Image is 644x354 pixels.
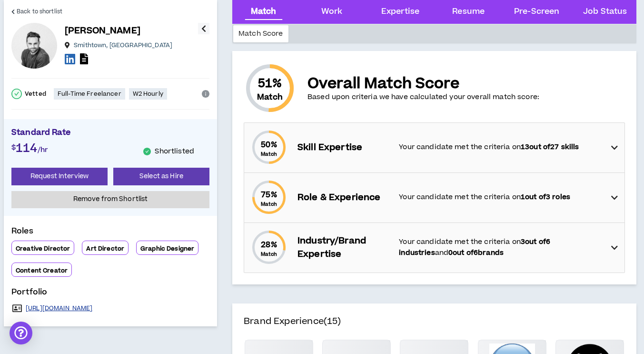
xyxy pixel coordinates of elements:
[261,239,277,251] span: 28 %
[11,225,209,241] p: Roles
[11,168,108,185] button: Request Interview
[155,147,194,156] p: Shortlisted
[251,6,277,18] div: Match
[381,6,419,18] div: Expertise
[452,6,485,18] div: Resume
[521,192,570,202] strong: 1 out of 3 roles
[435,248,448,258] span: and
[297,234,389,261] p: Industry/Brand Expertise
[11,127,209,141] p: Standard Rate
[307,92,539,102] p: Based upon criteria we have calculated your overall match score:
[11,286,209,302] p: Portfolio
[140,245,194,253] p: Graphic Designer
[113,168,209,185] button: Select as Hire
[244,315,625,340] h4: Brand Experience (15)
[202,90,209,98] span: info-circle
[257,91,283,103] small: Match
[16,140,37,157] span: 114
[258,76,282,91] span: 51 %
[11,89,22,99] span: check-circle
[521,142,579,152] strong: 13 out of 27 skills
[16,267,68,274] p: Content Creator
[307,75,539,92] p: Overall Match Score
[261,151,277,158] small: Match
[261,201,277,208] small: Match
[514,6,559,18] div: Pre-Screen
[321,6,343,18] div: Work
[17,7,62,16] span: Back to shortlist
[399,237,602,258] p: Your candidate met the criteria on
[448,248,504,258] strong: 0 out of 6 brands
[399,142,602,152] p: Your candidate met the criteria on
[297,141,389,154] p: Skill Expertise
[143,148,151,155] span: check-circle
[26,304,93,312] a: [URL][DOMAIN_NAME]
[583,6,627,18] div: Job Status
[261,251,277,258] small: Match
[10,322,32,344] div: Open Intercom Messenger
[244,223,624,273] div: 28%MatchIndustry/Brand ExpertiseYour candidate met the criteria on3out of6 industriesand0out of6b...
[261,189,277,201] span: 75 %
[58,90,121,98] p: Full-Time Freelancer
[233,25,288,42] div: Match Score
[65,24,140,38] p: [PERSON_NAME]
[399,192,602,202] p: Your candidate met the criteria on
[11,191,209,209] button: Remove from Shortlist
[399,237,550,257] strong: 3 out of 6 industries
[297,191,389,204] p: Role & Experience
[16,245,70,253] p: Creative Director
[244,173,624,223] div: 75%MatchRole & ExperienceYour candidate met the criteria on1out of3 roles
[244,123,624,172] div: 50%MatchSkill ExpertiseYour candidate met the criteria on13out of27 skills
[38,145,48,155] span: /hr
[74,41,172,49] p: Smithtown , [GEOGRAPHIC_DATA]
[11,23,57,69] div: Chris H.
[11,142,16,152] span: $
[133,90,163,98] p: W2 Hourly
[86,245,124,253] p: Art Director
[25,90,46,98] p: Vetted
[261,139,277,151] span: 50 %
